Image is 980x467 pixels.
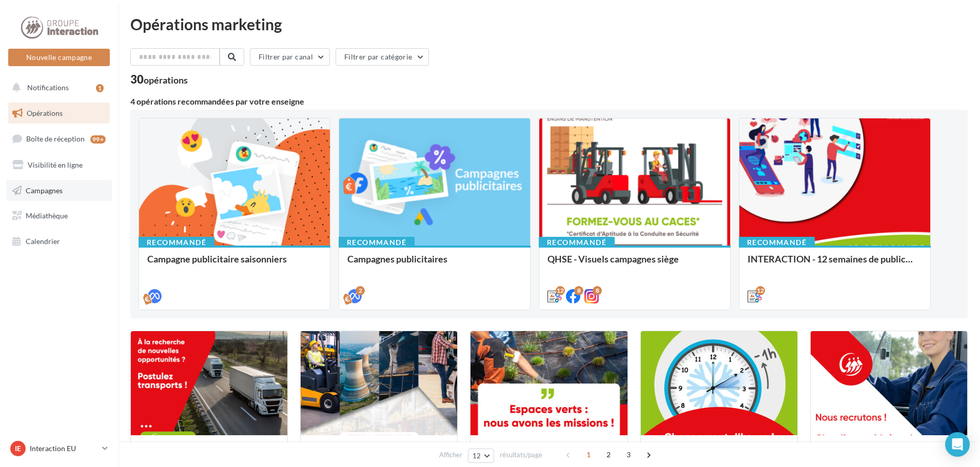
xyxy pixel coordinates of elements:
div: Campagnes publicitaires [347,254,522,274]
span: Campagnes [26,186,63,194]
button: Notifications 1 [6,77,108,98]
div: Recommandé [339,237,415,248]
a: Boîte de réception99+ [6,128,112,150]
a: Visibilité en ligne [6,154,112,176]
span: Afficher [439,450,462,460]
div: Campagne publicitaire saisonniers [147,254,322,274]
div: 12 [556,286,565,295]
button: Filtrer par catégorie [336,48,429,66]
span: Calendrier [26,237,60,246]
span: IE [15,443,21,454]
button: 12 [468,449,494,463]
div: Opérations marketing [130,16,968,32]
div: 8 [574,286,583,295]
a: IE Interaction EU [8,439,110,458]
div: Open Intercom Messenger [945,432,970,457]
span: 1 [580,446,597,463]
span: 2 [600,446,617,463]
a: Médiathèque [6,205,112,227]
button: Nouvelle campagne [8,49,110,66]
div: QHSE - Visuels campagnes siège [547,254,722,274]
span: Boîte de réception [26,134,85,143]
div: 8 [593,286,602,295]
div: Recommandé [539,237,615,248]
div: 2 [356,286,365,295]
div: 99+ [90,135,106,144]
a: Calendrier [6,231,112,252]
div: 30 [130,74,188,85]
button: Filtrer par canal [250,48,330,66]
div: INTERACTION - 12 semaines de publication [748,254,922,274]
div: opérations [144,75,188,85]
span: Visibilité en ligne [28,160,83,169]
div: 12 [756,286,765,295]
span: Médiathèque [26,211,68,220]
div: Recommandé [139,237,214,248]
a: Opérations [6,103,112,124]
div: 4 opérations recommandées par votre enseigne [130,97,968,106]
span: Notifications [27,83,69,92]
span: 3 [620,446,637,463]
p: Interaction EU [30,443,98,454]
span: 12 [473,452,481,460]
a: Campagnes [6,180,112,201]
span: Opérations [27,109,63,117]
div: Recommandé [739,237,815,248]
div: 1 [96,84,104,92]
span: résultats/page [500,450,542,460]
